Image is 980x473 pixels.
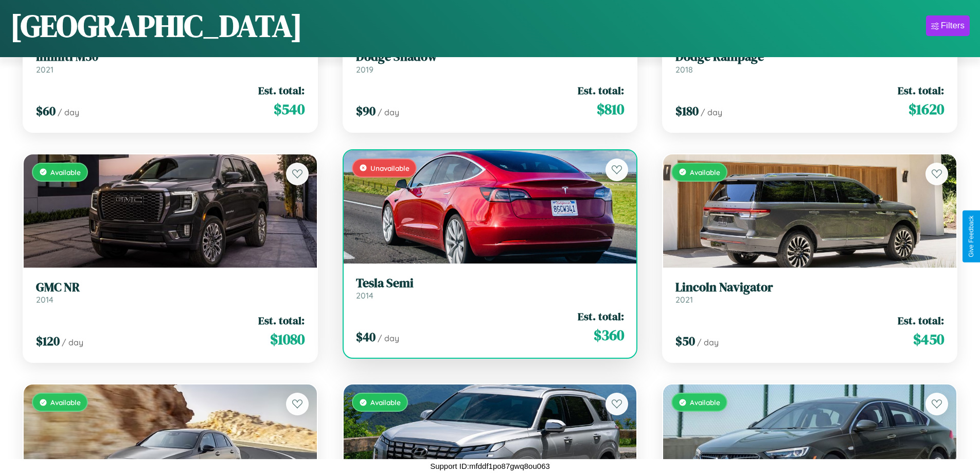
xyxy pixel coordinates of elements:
[356,290,373,301] span: 2014
[430,459,550,473] p: Support ID: mfddf1po87gwq8ou063
[898,83,944,98] span: Est. total:
[258,83,305,98] span: Est. total:
[941,21,965,31] div: Filters
[701,107,722,117] span: / day
[898,313,944,328] span: Est. total:
[356,276,625,301] a: Tesla Semi2014
[10,5,302,47] h1: [GEOGRAPHIC_DATA]
[926,15,970,36] button: Filters
[378,333,399,343] span: / day
[597,99,624,119] span: $ 810
[274,99,305,119] span: $ 540
[36,294,54,305] span: 2014
[690,398,720,407] span: Available
[36,332,60,349] span: $ 120
[36,49,305,64] h3: Infiniti M30
[36,280,305,295] h3: GMC NR
[594,325,624,345] span: $ 360
[58,107,79,117] span: / day
[270,329,305,349] span: $ 1080
[258,313,305,328] span: Est. total:
[356,49,625,64] h3: Dodge Shadow
[356,49,625,75] a: Dodge Shadow2019
[675,294,693,305] span: 2021
[675,280,944,295] h3: Lincoln Navigator
[675,280,944,305] a: Lincoln Navigator2021
[356,276,625,291] h3: Tesla Semi
[913,329,944,349] span: $ 450
[50,398,81,407] span: Available
[675,49,944,64] h3: Dodge Rampage
[36,280,305,305] a: GMC NR2014
[675,49,944,75] a: Dodge Rampage2018
[36,49,305,75] a: Infiniti M302021
[36,64,54,75] span: 2021
[578,83,624,98] span: Est. total:
[62,337,83,347] span: / day
[50,168,81,177] span: Available
[370,398,401,407] span: Available
[378,107,399,117] span: / day
[675,332,695,349] span: $ 50
[675,102,699,119] span: $ 180
[908,99,944,119] span: $ 1620
[356,102,376,119] span: $ 90
[578,309,624,324] span: Est. total:
[675,64,693,75] span: 2018
[968,216,975,257] div: Give Feedback
[36,102,56,119] span: $ 60
[356,64,373,75] span: 2019
[370,164,409,172] span: Unavailable
[356,328,376,345] span: $ 40
[697,337,719,347] span: / day
[690,168,720,177] span: Available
